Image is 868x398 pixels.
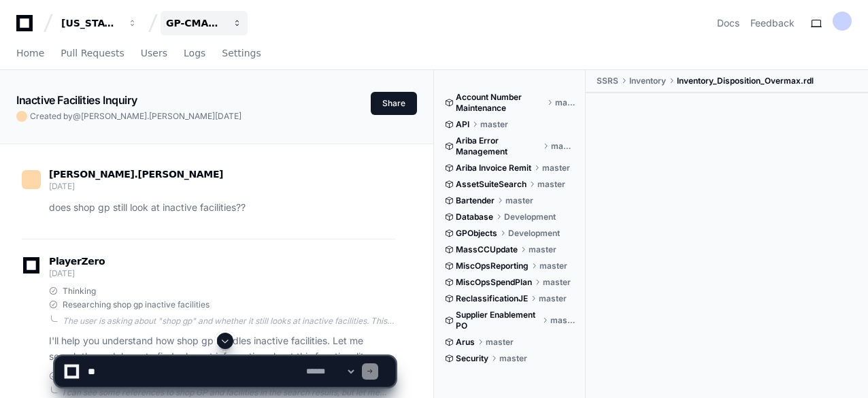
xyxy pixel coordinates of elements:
a: Home [16,38,44,69]
span: MassCCUpdate [456,244,518,255]
span: Thinking [63,286,96,297]
span: API [456,119,469,130]
a: Users [141,38,167,69]
span: Logs [184,49,205,57]
span: ReclassificationJE [456,293,528,304]
span: master [550,315,575,326]
span: MiscOpsSpendPlan [456,277,532,288]
span: [PERSON_NAME].[PERSON_NAME] [49,169,223,180]
span: Settings [222,49,261,57]
span: Ariba Error Management [456,135,540,157]
span: master [537,179,565,190]
span: Development [504,212,556,222]
span: [DATE] [215,111,241,121]
span: Bartender [456,195,495,206]
span: [DATE] [49,181,74,191]
a: Settings [222,38,261,69]
span: SSRS [597,76,618,86]
span: Supplier Enablement PO [456,310,539,331]
a: Docs [717,16,739,30]
app-text-character-animate: Inactive Facilities Inquiry [16,93,137,107]
a: Logs [184,38,205,69]
span: master [505,195,533,206]
button: Share [371,92,417,115]
span: Users [141,49,167,57]
span: MiscOpsReporting [456,261,529,271]
span: GPObjects [456,228,497,239]
span: Researching shop gp inactive facilities [63,299,210,310]
span: Development [508,228,560,239]
button: GP-CMAG-AS8 [161,11,248,35]
span: AssetSuiteSearch [456,179,527,190]
span: Inventory_Disposition_Overmax.rdl [677,76,814,86]
span: Pull Requests [61,49,124,57]
span: master [539,293,567,304]
span: [DATE] [49,268,74,278]
div: [US_STATE] Pacific [61,16,120,30]
span: master [542,163,570,173]
span: master [529,244,556,255]
span: master [555,97,576,108]
span: master [551,141,575,152]
span: Account Number Maintenance [456,92,544,114]
span: master [480,119,508,130]
a: Pull Requests [61,38,124,69]
span: Inventory [629,76,666,86]
span: @ [73,111,81,121]
span: Database [456,212,493,222]
div: GP-CMAG-AS8 [166,16,224,30]
div: The user is asking about "shop gp" and whether it still looks at inactive facilities. This seems ... [63,316,395,327]
span: master [539,261,567,271]
span: Created by [30,111,241,122]
span: Home [16,49,44,57]
button: [US_STATE] Pacific [56,11,143,35]
span: PlayerZero [49,257,105,265]
span: [PERSON_NAME].[PERSON_NAME] [81,111,215,121]
p: does shop gp still look at inactive facilities?? [49,200,395,216]
span: Ariba Invoice Remit [456,163,531,173]
span: master [543,277,571,288]
button: Feedback [750,16,795,30]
